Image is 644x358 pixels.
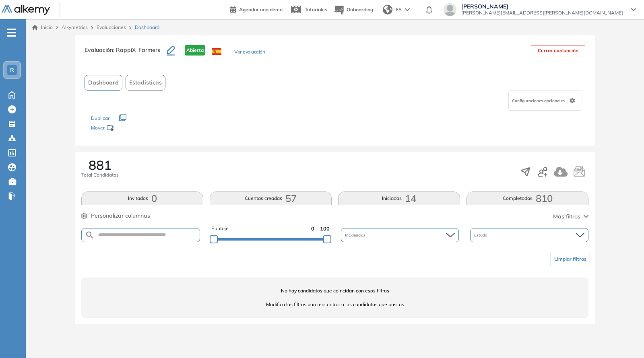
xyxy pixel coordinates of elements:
[396,6,402,13] span: ES
[2,5,50,15] img: Logo
[470,228,588,242] div: Estado
[97,24,126,30] a: Evaluaciones
[126,75,165,91] button: Estadísticas
[85,75,122,91] button: Dashboard
[551,252,590,266] button: Limpiar filtros
[81,171,119,179] span: Total Candidatos
[210,191,332,205] button: Cuentas creadas57
[32,24,53,31] a: Inicio
[88,78,119,87] span: Dashboard
[185,45,205,56] span: Abierta
[461,3,623,10] span: [PERSON_NAME]
[129,78,162,87] span: Estadísticas
[113,46,160,53] span: : RappiX_Farmers
[508,91,582,111] div: Configuraciones opcionales
[211,225,229,232] span: Puntaje
[341,228,459,242] div: Incidencias
[405,8,410,11] img: arrow
[91,115,109,121] span: Duplicar
[334,1,373,19] button: Onboarding
[212,48,221,55] img: ESP
[553,212,580,221] span: Más filtros
[512,98,566,104] span: Configuraciones opcionales
[81,191,203,205] button: Invitados0
[234,48,265,57] button: Ver evaluación
[85,45,167,62] h3: Evaluación
[345,232,367,238] span: Incidencias
[338,191,460,205] button: Iniciadas14
[81,301,588,308] span: Modifica los filtros para encontrar a los candidatos que buscas
[474,232,489,238] span: Estado
[305,6,327,12] span: Tutoriales
[383,5,392,14] img: world
[81,212,150,220] button: Personalizar columnas
[531,45,585,56] button: Cerrar evaluación
[89,158,111,171] span: 881
[85,230,95,240] img: SEARCH_ALT
[466,191,588,205] button: Completadas810
[311,225,330,232] span: 0 - 100
[10,67,14,73] span: R
[81,287,588,294] span: No hay candidatos que coincidan con esos filtros
[91,121,171,136] div: Mover
[461,10,623,16] span: [PERSON_NAME][EMAIL_ADDRESS][PERSON_NAME][DOMAIN_NAME]
[239,6,283,12] span: Agendar una demo
[91,212,150,220] span: Personalizar columnas
[7,32,16,33] i: -
[553,212,588,221] button: Más filtros
[230,4,283,14] a: Agendar una demo
[135,24,159,31] span: Dashboard
[347,6,373,12] span: Onboarding
[62,24,88,30] span: Alkymetrics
